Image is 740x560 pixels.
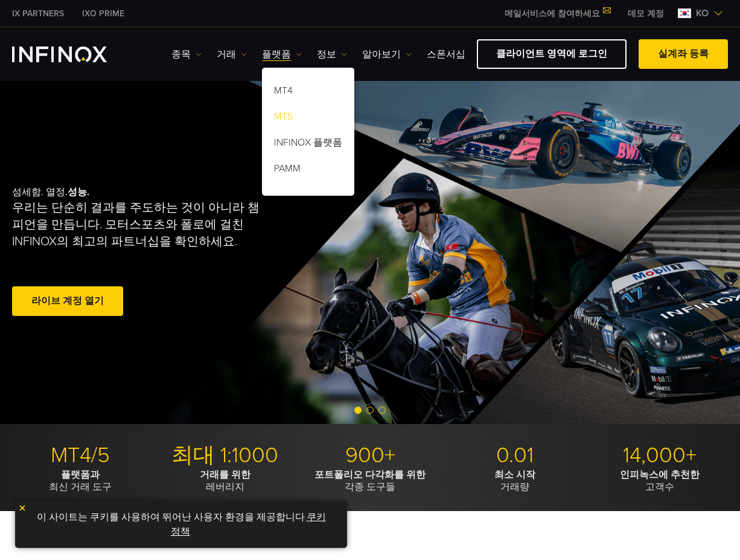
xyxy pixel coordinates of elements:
a: MT4 [262,80,354,106]
img: yellow close icon [18,504,27,512]
strong: 포트폴리오 다각화를 위한 [314,469,426,481]
span: Go to slide 2 [366,407,374,414]
p: MT4/5 [12,442,148,469]
a: 스폰서십 [427,47,465,62]
div: 섬세함. 열정. [12,167,334,338]
p: 0.01 [447,442,583,469]
p: 900+ [302,442,438,469]
a: MT5 [262,106,354,132]
p: 레버리지 [157,469,293,493]
a: 정보 [317,47,347,62]
a: 라이브 계정 열기 [12,286,123,316]
a: 거래 [217,47,247,62]
span: Go to slide 3 [378,407,386,414]
strong: 최소 시작 [494,469,535,481]
a: INFINOX MENU [619,7,673,20]
a: 실계좌 등록 [639,39,728,69]
a: INFINOX 플랫폼 [262,132,354,158]
strong: 인피녹스에 추천한 [620,469,700,481]
a: 플랫폼 [262,47,302,62]
a: 메일서비스에 참여하세요 [496,8,619,19]
p: 거래량 [447,469,583,493]
p: 이 사이트는 쿠키를 사용하여 뛰어난 사용자 환경을 제공합니다. . [21,507,341,542]
span: ko [691,6,713,21]
a: 클라이언트 영역에 로그인 [477,39,627,69]
p: 최신 거래 도구 [12,469,148,493]
span: Go to slide 1 [354,407,362,414]
p: 14,000+ [592,442,728,469]
strong: 플랫폼과 [61,469,100,481]
p: 우리는 단순히 결과를 주도하는 것이 아니라 챔피언을 만듭니다. 모터스포츠와 폴로에 걸친 INFINOX의 최고의 파트너십을 확인하세요. [12,199,270,250]
a: 알아보기 [362,47,412,62]
a: INFINOX Logo [12,47,135,62]
a: 종목 [171,47,202,62]
a: INFINOX [73,7,133,20]
a: PAMM [262,158,354,184]
p: 고객수 [592,469,728,493]
strong: 거래를 위한 [200,469,250,481]
p: 각종 도구들 [302,469,438,493]
a: INFINOX [3,7,73,20]
strong: 성능. [68,186,89,198]
p: 최대 1:1000 [157,442,293,469]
